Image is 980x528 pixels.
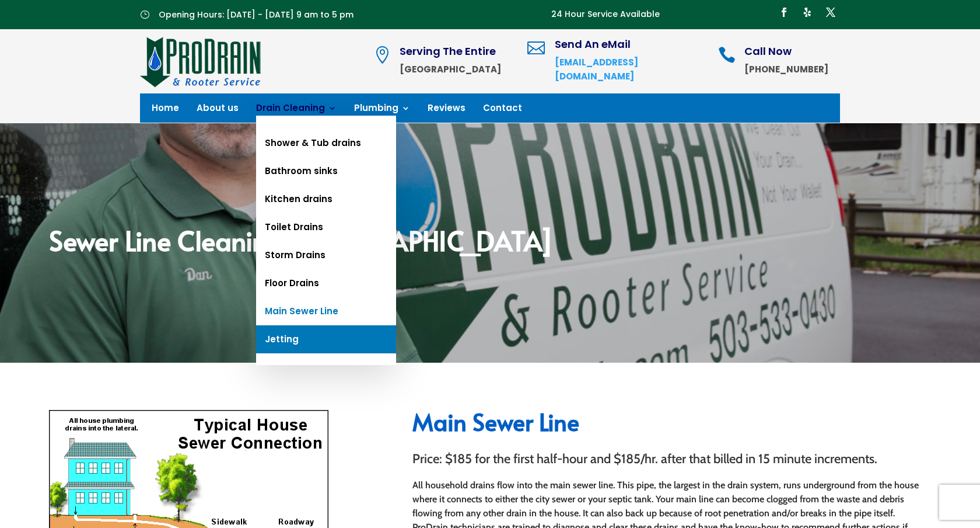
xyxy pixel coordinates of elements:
a: Drain Cleaning [256,104,337,117]
span:  [373,46,391,64]
a: Plumbing [354,104,410,117]
h3: Price: $185 for the first half-hour and $185/hr. after that billed in 15 minute increments. [412,453,931,471]
span: Main Sewer Line [412,405,579,437]
a: About us [197,104,239,117]
h2: Sewer Line Cleaning [GEOGRAPHIC_DATA] [49,227,931,259]
span: } [140,10,149,19]
img: site-logo-100h [140,35,262,88]
span:  [718,46,736,64]
span: Serving The Entire [400,44,496,58]
a: Kitchen drains [256,185,396,213]
p: 24 Hour Service Available [551,8,660,22]
a: [EMAIL_ADDRESS][DOMAIN_NAME] [555,56,638,82]
a: Main Sewer Line [256,297,396,325]
strong: [PHONE_NUMBER] [744,63,828,75]
a: Contact [483,104,522,117]
a: Follow on Yelp [798,3,817,22]
a: Floor Drains [256,269,396,297]
a: Jetting [256,325,396,353]
a: Follow on Facebook [775,3,793,22]
a: Toilet Drains [256,213,396,241]
a: Bathroom sinks [256,157,396,185]
a: Storm Drains [256,241,396,269]
a: Shower & Tub drains [256,129,396,157]
span: Opening Hours: [DATE] - [DATE] 9 am to 5 pm [159,9,353,20]
span: Send An eMail [555,37,631,51]
a: Follow on X [821,3,840,22]
strong: [GEOGRAPHIC_DATA] [400,63,501,75]
a: Home [152,104,179,117]
span:  [527,39,545,57]
a: Reviews [428,104,466,117]
span: Call Now [744,44,792,58]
